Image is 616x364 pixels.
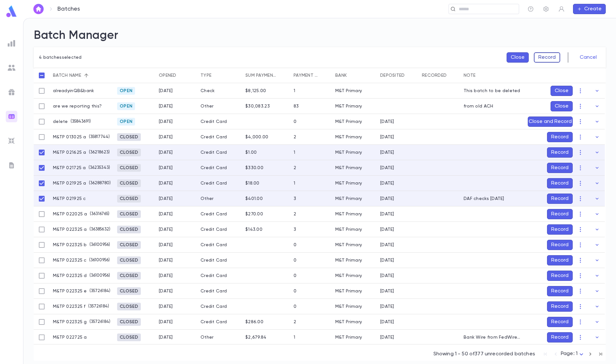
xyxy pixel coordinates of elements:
[117,304,141,309] span: Closed
[464,104,493,109] p: from old ACH
[87,242,110,248] p: ( 36100956 )
[380,242,394,247] div: 2/24/2025
[534,52,560,63] button: Record
[197,206,242,222] div: Credit Card
[53,104,102,109] p: are we reporting this?
[117,242,141,247] span: Closed
[380,165,394,170] div: 2/18/2025
[433,351,535,357] p: Showing 1 - 50 of 377 unrecorded batches
[117,258,141,263] span: Closed
[547,255,573,265] button: Record
[561,351,577,356] span: Page: 1
[197,99,242,114] div: Other
[53,242,87,247] p: M&TP 022325 b
[294,181,295,186] div: 1
[159,104,173,109] div: 4/27/2025
[117,119,135,124] span: Open
[117,227,141,232] span: Closed
[87,211,109,217] p: ( 36316765 )
[464,88,520,93] p: This batch to be deleted
[87,288,110,294] p: ( 35726184 )
[380,273,394,278] div: 2/24/2025
[380,119,394,124] div: 3/6/2025
[53,150,86,155] p: M&TP 021625 a
[117,272,141,280] div: Closed 8/11/2025
[335,212,362,217] div: M&T Primary
[117,212,141,217] span: Closed
[335,88,362,93] div: M&T Primary
[117,133,141,141] div: Closed 8/11/2025
[561,349,585,359] div: Page: 1
[159,319,173,325] div: 2/23/2025
[380,134,394,140] div: 1/31/2025
[53,304,86,309] p: M&TP 022325 f
[335,104,362,109] div: M&T Primary
[294,150,295,155] div: 1
[294,273,296,278] div: 0
[159,68,176,83] div: Opened
[380,150,394,155] div: 2/18/2025
[245,165,263,170] div: $330.00
[245,150,257,155] div: $1.00
[197,68,242,83] div: Type
[53,273,87,278] p: M&TP 022325 d
[159,196,173,201] div: 2/19/2025
[245,196,263,201] div: $401.00
[201,68,211,83] div: Type
[294,242,296,247] div: 0
[245,88,266,93] div: $8,125.00
[245,181,260,186] div: $18.00
[380,181,394,186] div: 2/20/2025
[53,181,86,186] p: M&TP 021925 a
[159,335,173,340] div: 2/27/2025
[335,119,362,124] div: M&T Primary
[117,104,135,109] span: Open
[81,70,91,81] button: Sort
[576,52,601,63] button: Cancel
[335,273,362,278] div: M&T Primary
[117,150,141,155] span: Closed
[335,196,362,201] div: M&T Primary
[277,70,287,81] button: Sort
[117,303,141,310] div: Closed 2/23/2025
[117,335,141,340] span: Closed
[197,83,242,99] div: Check
[8,113,15,120] img: batches_gradient.0a22e14384a92aa4cd678275c0c39cc4.svg
[294,319,296,325] div: 2
[159,181,173,186] div: 2/19/2025
[528,117,573,127] button: Close and Record
[294,289,296,294] div: 0
[117,149,141,156] div: Closed 8/11/2025
[294,258,296,263] div: 0
[159,304,173,309] div: 2/23/2025
[419,68,460,83] div: Recorded
[86,303,109,310] p: ( 35726184 )
[335,335,362,340] div: M&T Primary
[335,319,362,325] div: M&T Primary
[547,178,573,188] button: Record
[117,196,141,201] span: Closed
[156,68,197,83] div: Opened
[117,241,141,249] div: Closed 8/11/2025
[197,283,242,299] div: Credit Card
[547,271,573,281] button: Record
[547,286,573,296] button: Record
[460,68,525,83] div: Note
[211,70,222,81] button: Sort
[53,119,68,124] p: delete
[117,334,141,341] div: Closed 8/11/2025
[294,304,296,309] div: 0
[380,304,394,309] div: 2/23/2025
[197,330,242,345] div: Other
[335,258,362,263] div: M&T Primary
[405,70,415,81] button: Sort
[380,319,394,325] div: 2/24/2025
[380,227,394,232] div: 2/24/2025
[53,165,86,170] p: M&TP 021725 a
[87,226,110,233] p: ( 36385632 )
[245,212,263,217] div: $270.00
[117,226,141,233] div: Closed 8/11/2025
[57,5,80,13] p: Batches
[294,134,296,140] div: 2
[159,119,173,124] div: 3/4/2025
